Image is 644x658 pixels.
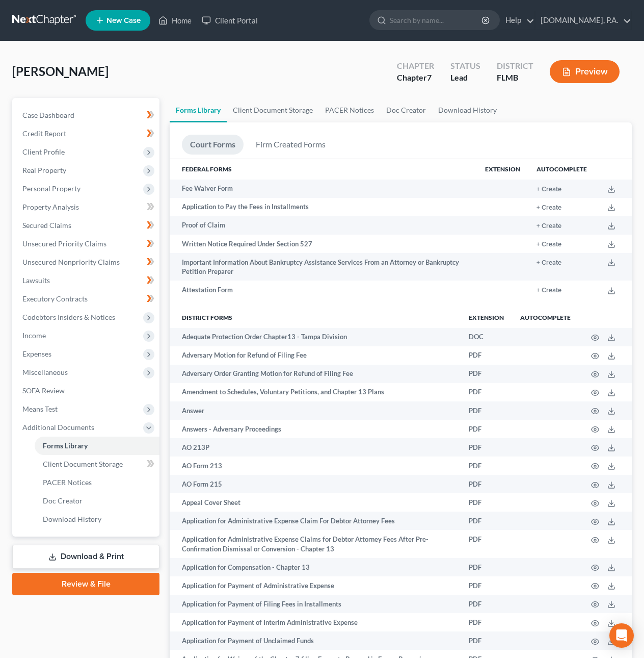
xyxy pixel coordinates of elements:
[170,383,461,401] td: Amendment to Schedules, Voluntary Petitions, and Chapter 13 Plans
[170,438,461,457] td: AO 213P
[461,346,512,365] td: PDF
[170,512,461,530] td: Application for Administrative Expense Claim For Debtor Attorney Fees
[170,457,461,475] td: AO Form 213
[536,260,561,266] button: + Create
[390,11,483,30] input: Search by name...
[461,493,512,512] td: PDF
[35,492,159,510] a: Doc Creator
[319,98,380,122] a: PACER Notices
[22,386,65,395] span: SOFA Review
[170,558,461,576] td: Application for Compensation - Chapter 13
[22,221,71,230] span: Secured Claims
[461,631,512,650] td: PDF
[427,72,432,82] span: 7
[609,623,634,648] div: Open Intercom Messenger
[170,493,461,512] td: Appeal Cover Sheet
[22,258,120,266] span: Unsecured Nonpriority Claims
[170,198,477,216] td: Application to Pay the Fees in Installments
[22,239,106,248] span: Unsecured Priority Claims
[461,512,512,530] td: PDF
[43,460,123,468] span: Client Document Storage
[432,98,503,122] a: Download History
[43,496,83,505] span: Doc Creator
[170,613,461,631] td: Application for Payment of Interim Administrative Expense
[12,545,159,569] a: Download & Print
[450,60,480,72] div: Status
[536,287,561,294] button: + Create
[461,365,512,383] td: PDF
[170,401,461,420] td: Answer
[106,17,141,24] span: New Case
[14,124,159,143] a: Credit Report
[182,135,244,155] a: Court Forms
[227,98,319,122] a: Client Document Storage
[43,478,92,487] span: PACER Notices
[461,576,512,595] td: PDF
[22,368,68,376] span: Miscellaneous
[12,64,109,79] span: [PERSON_NAME]
[35,473,159,492] a: PACER Notices
[461,457,512,475] td: PDF
[22,111,74,119] span: Case Dashboard
[170,365,461,383] td: Adversary Order Granting Motion for Refund of Filing Fee
[170,253,477,281] td: Important Information About Bankruptcy Assistance Services From an Attorney or Bankruptcy Petitio...
[528,159,595,180] th: Autocomplete
[14,235,159,253] a: Unsecured Priority Claims
[14,198,159,216] a: Property Analysis
[14,271,159,290] a: Lawsuits
[14,216,159,235] a: Secured Claims
[497,72,533,84] div: FLMB
[461,328,512,346] td: DOC
[550,60,620,83] button: Preview
[536,205,561,211] button: + Create
[170,235,477,253] td: Written Notice Required Under Section 527
[22,184,81,193] span: Personal Property
[461,613,512,631] td: PDF
[197,11,263,30] a: Client Portal
[535,11,631,30] a: [DOMAIN_NAME], P.A.
[43,515,101,523] span: Download History
[380,98,432,122] a: Doc Creator
[170,180,477,198] td: Fee Waiver Form
[14,290,159,308] a: Executory Contracts
[43,441,88,450] span: Forms Library
[35,455,159,473] a: Client Document Storage
[22,331,46,340] span: Income
[153,11,197,30] a: Home
[170,216,477,235] td: Proof of Claim
[22,404,58,413] span: Means Test
[461,558,512,576] td: PDF
[450,72,480,84] div: Lead
[461,475,512,493] td: PDF
[397,60,434,72] div: Chapter
[22,294,88,303] span: Executory Contracts
[170,98,227,122] a: Forms Library
[35,437,159,455] a: Forms Library
[536,241,561,248] button: + Create
[170,530,461,558] td: Application for Administrative Expense Claims for Debtor Attorney Fees After Pre-Confirmation Dis...
[170,475,461,493] td: AO Form 215
[477,159,528,180] th: Extension
[397,72,434,84] div: Chapter
[22,129,66,138] span: Credit Report
[22,349,51,358] span: Expenses
[461,308,512,328] th: Extension
[35,510,159,528] a: Download History
[170,576,461,595] td: Application for Payment of Administrative Expense
[170,595,461,613] td: Application for Payment of Filing Fees in Installments
[461,438,512,457] td: PDF
[22,276,50,285] span: Lawsuits
[170,159,477,180] th: Federal Forms
[461,420,512,438] td: PDF
[170,420,461,438] td: Answers - Adversary Proceedings
[22,423,94,432] span: Additional Documents
[461,401,512,420] td: PDF
[22,313,115,321] span: Codebtors Insiders & Notices
[497,60,533,72] div: District
[170,308,461,328] th: District forms
[536,223,561,230] button: + Create
[14,253,159,271] a: Unsecured Nonpriority Claims
[12,573,159,595] a: Review & File
[536,186,561,193] button: + Create
[500,11,534,30] a: Help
